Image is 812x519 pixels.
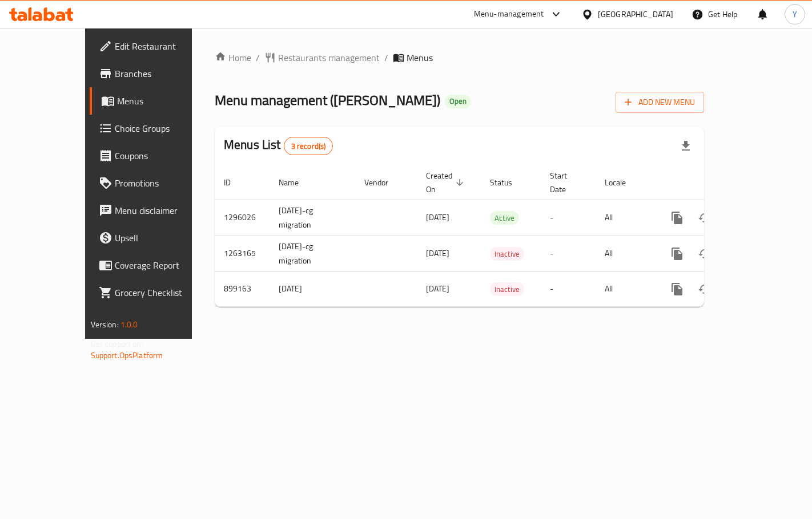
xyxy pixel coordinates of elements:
span: Inactive [490,248,524,261]
button: Add New Menu [616,92,704,113]
span: Coupons [115,149,211,163]
a: Menus [90,87,220,115]
a: Grocery Checklist [90,279,220,306]
button: Change Status [691,275,718,303]
span: [DATE] [426,281,449,296]
div: Export file [672,132,700,160]
a: Menu disclaimer [90,197,220,224]
span: Y [793,8,797,21]
a: Support.OpsPlatform [91,348,163,363]
a: Choice Groups [90,115,220,142]
span: Vendor [364,176,403,189]
span: ID [224,176,246,189]
a: Branches [90,60,220,87]
div: Total records count [284,137,333,155]
span: Status [490,176,527,189]
td: 1263165 [215,236,270,271]
a: Restaurants management [264,51,380,64]
button: Change Status [691,240,718,267]
span: Edit Restaurant [115,39,211,53]
span: 3 record(s) [284,141,333,152]
span: Promotions [115,176,211,190]
span: 1.0.0 [120,317,138,332]
td: [DATE]-cg migration [270,200,355,236]
nav: breadcrumb [215,51,704,64]
span: Menu management ( [PERSON_NAME] ) [215,87,440,113]
span: Choice Groups [115,121,211,135]
table: enhanced table [215,165,782,307]
a: Promotions [90,169,220,197]
h2: Menus List [224,136,333,155]
td: [DATE] [270,271,355,306]
td: - [541,200,596,236]
td: - [541,236,596,271]
button: more [664,204,691,232]
span: Upsell [115,231,211,245]
span: Get support on: [91,336,143,351]
div: Menu-management [474,7,544,21]
li: / [256,51,260,64]
div: [GEOGRAPHIC_DATA] [598,8,673,21]
span: Grocery Checklist [115,286,211,299]
td: [DATE]-cg migration [270,236,355,271]
span: Menus [117,94,211,108]
td: All [596,200,654,236]
th: Actions [654,165,782,200]
span: Branches [115,67,211,80]
li: / [384,51,388,64]
span: Open [445,96,471,106]
span: Created On [426,169,467,196]
td: 899163 [215,271,270,306]
span: Add New Menu [625,95,695,110]
span: Locale [605,176,641,189]
button: more [664,240,691,267]
td: 1296026 [215,200,270,236]
span: Active [490,212,519,225]
a: Coupons [90,142,220,169]
td: All [596,271,654,306]
span: Menu disclaimer [115,204,211,217]
div: Inactive [490,282,524,296]
span: Start Date [550,169,582,196]
span: [DATE] [426,246,449,261]
div: Open [445,95,471,108]
a: Coverage Report [90,252,220,279]
a: Edit Restaurant [90,33,220,60]
span: [DATE] [426,210,449,225]
td: All [596,236,654,271]
td: - [541,271,596,306]
a: Home [215,51,251,64]
span: Restaurants management [278,51,380,64]
span: Name [279,176,313,189]
a: Upsell [90,224,220,252]
button: more [664,275,691,303]
span: Version: [91,317,119,332]
span: Menus [407,51,433,64]
span: Coverage Report [115,258,211,272]
span: Inactive [490,283,524,296]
